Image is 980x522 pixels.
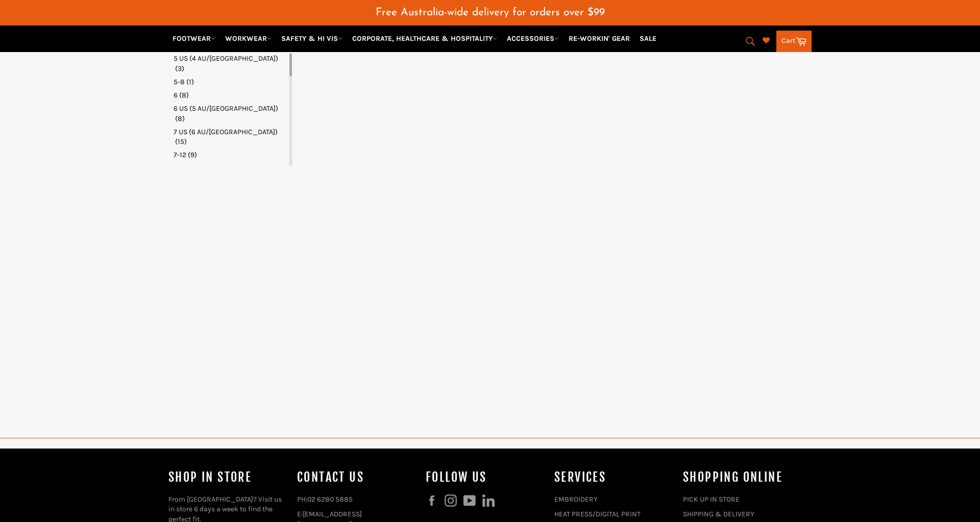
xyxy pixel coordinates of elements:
[168,469,287,486] h4: Shop In Store
[174,164,287,173] a: 8
[174,91,178,100] span: 6
[635,30,660,47] a: SALE
[168,30,219,47] a: FOOTWEAR
[174,77,287,87] a: 5-8
[503,30,563,47] a: ACCESSORIES
[683,510,754,518] a: SHIPPING & DELIVERY
[376,7,605,18] span: Free Australia-wide delivery for orders over $99
[297,494,415,504] p: PH:
[174,164,178,173] span: 8
[174,127,287,147] a: 7 US (6 AU/UK)
[174,150,287,160] a: 7-12
[174,54,278,63] span: 5 US (4 AU/[GEOGRAPHIC_DATA])
[174,78,185,86] span: 5-8
[188,151,197,159] span: (9)
[175,137,187,146] span: (15)
[554,469,673,486] h4: services
[683,495,740,504] a: PICK UP IN STORE
[174,104,287,123] a: 6 US (5 AU/UK)
[179,91,189,100] span: (8)
[186,78,194,86] span: (1)
[175,64,184,73] span: (3)
[348,30,501,47] a: CORPORATE, HEALTHCARE & HOSPITALITY
[426,469,544,486] h4: Follow us
[174,128,278,136] span: 7 US (6 AU/[GEOGRAPHIC_DATA])
[683,469,801,486] h4: SHOPPING ONLINE
[174,54,287,73] a: 5 US (4 AU/UK)
[554,510,641,518] a: HEAT PRESS/DIGITAL PRINT
[174,90,287,100] a: 6
[174,104,278,113] span: 6 US (5 AU/[GEOGRAPHIC_DATA])
[297,469,415,486] h4: Contact Us
[175,114,185,123] span: (8)
[180,164,189,173] span: (8)
[776,31,812,52] a: Cart
[307,495,353,504] a: 02 6280 5885
[174,151,186,159] span: 7-12
[554,495,598,504] a: EMBROIDERY
[277,30,347,47] a: SAFETY & HI VIS
[565,30,634,47] a: RE-WORKIN' GEAR
[221,30,276,47] a: WORKWEAR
